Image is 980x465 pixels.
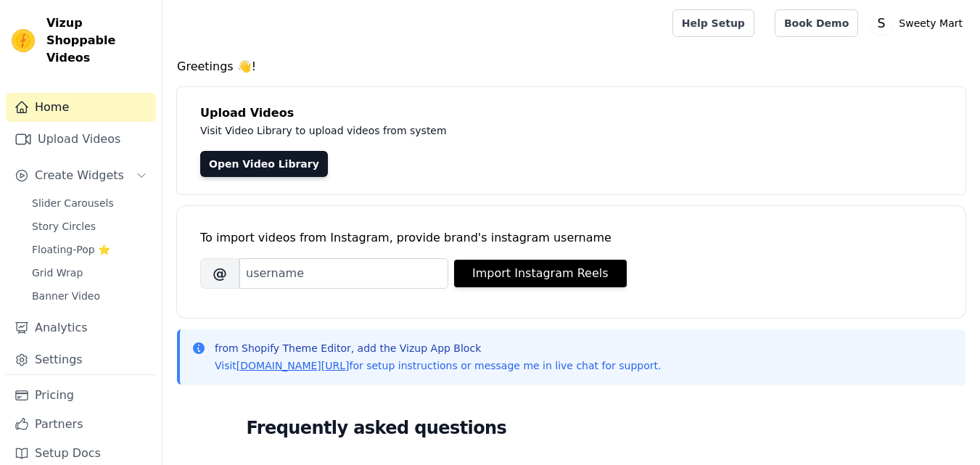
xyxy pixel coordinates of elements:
[6,125,156,154] a: Upload Videos
[200,229,942,247] div: To import videos from Instagram, provide brand's instagram username
[893,10,968,36] p: Sweety Mart
[200,258,239,289] span: @
[177,58,965,75] h4: Greetings 👋!
[6,345,156,374] a: Settings
[215,341,661,355] p: from Shopify Theme Editor, add the Vizup App Block
[878,16,886,30] text: S
[23,286,156,306] a: Banner Video
[23,263,156,283] a: Grid Wrap
[239,258,448,289] input: username
[6,410,156,439] a: Partners
[32,242,110,257] span: Floating-Pop ⭐
[46,15,150,67] span: Vizup Shoppable Videos
[32,219,96,234] span: Story Circles
[454,260,627,287] button: Import Instagram Reels
[200,122,850,139] p: Visit Video Library to upload videos from system
[32,196,114,210] span: Slider Carousels
[23,216,156,236] a: Story Circles
[672,9,754,37] a: Help Setup
[6,313,156,342] a: Analytics
[6,161,156,190] button: Create Widgets
[247,413,897,443] h2: Frequently asked questions
[32,266,83,280] span: Grid Wrap
[200,104,942,122] h4: Upload Videos
[23,239,156,260] a: Floating-Pop ⭐
[200,151,328,177] a: Open Video Library
[23,193,156,213] a: Slider Carousels
[35,167,124,184] span: Create Widgets
[236,360,350,371] a: [DOMAIN_NAME][URL]
[12,29,35,52] img: Vizup
[6,381,156,410] a: Pricing
[215,358,661,373] p: Visit for setup instructions or message me in live chat for support.
[775,9,858,37] a: Book Demo
[6,93,156,122] a: Home
[32,289,100,303] span: Banner Video
[870,10,968,36] button: S Sweety Mart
